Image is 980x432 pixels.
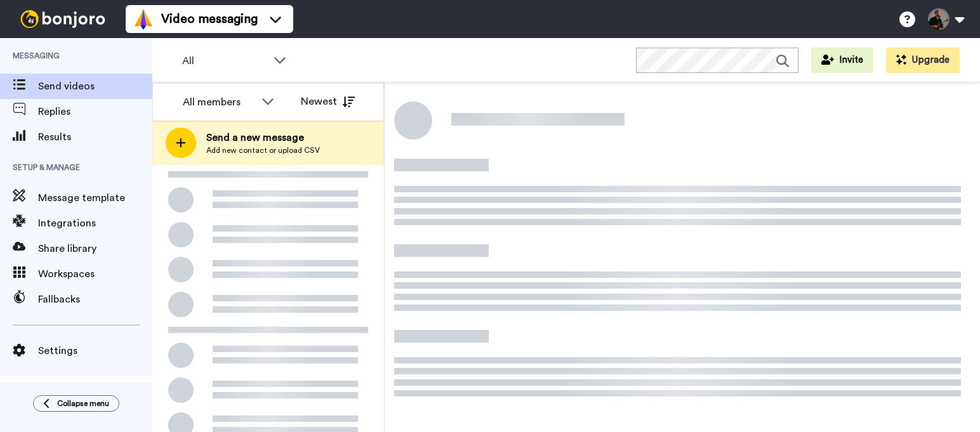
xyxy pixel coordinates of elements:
[15,10,110,28] img: bj-logo-header-white.svg
[291,89,364,114] button: Newest
[38,129,152,145] span: Results
[811,48,873,73] button: Invite
[206,145,320,155] span: Add new contact or upload CSV
[886,48,960,73] button: Upgrade
[133,9,154,29] img: vm-color.svg
[38,241,152,256] span: Share library
[38,292,152,307] span: Fallbacks
[182,53,267,69] span: All
[38,216,152,231] span: Integrations
[38,79,152,94] span: Send videos
[57,398,109,409] span: Collapse menu
[161,10,258,28] span: Video messaging
[38,104,152,119] span: Replies
[38,190,152,206] span: Message template
[206,130,320,145] span: Send a new message
[183,95,255,110] div: All members
[38,266,152,282] span: Workspaces
[38,343,152,358] span: Settings
[33,395,119,412] button: Collapse menu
